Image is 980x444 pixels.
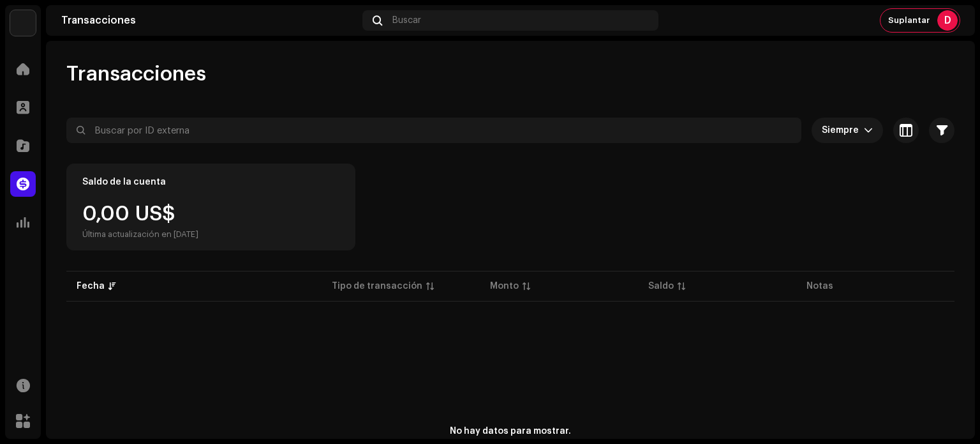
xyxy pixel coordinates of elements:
[61,15,357,26] div: Transacciones
[864,118,873,143] div: dropdown trigger
[66,118,801,143] input: Buscar por ID externa
[82,177,166,187] div: Saldo de la cuenta
[82,229,198,240] div: Última actualización en [DATE]
[450,425,571,438] div: No hay datos para mostrar.
[822,118,864,143] span: Siempre
[888,15,930,26] span: Suplantar
[10,10,36,36] img: b0ad06a2-fc67-4620-84db-15bc5929e8a0
[392,15,421,26] span: Buscar
[66,61,206,87] span: Transacciones
[937,10,958,31] div: D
